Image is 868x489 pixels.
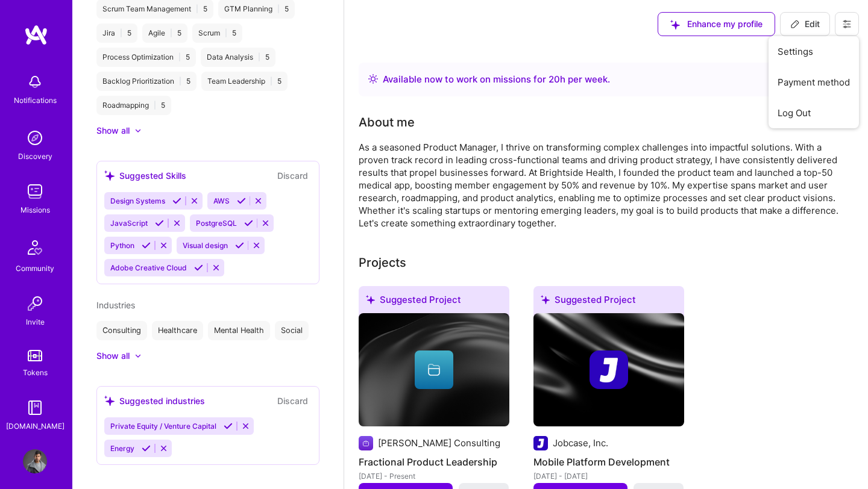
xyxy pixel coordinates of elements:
[104,169,186,182] div: Suggested Skills
[6,420,64,432] div: [DOMAIN_NAME]
[96,321,147,340] div: Consulting
[244,219,253,228] i: Accept
[110,241,134,250] span: Python
[769,98,859,128] button: Log Out
[208,321,270,340] div: Mental Health
[110,444,134,453] span: Energy
[670,20,680,30] i: icon SuggestedTeams
[254,196,263,205] i: Reject
[359,313,509,426] img: cover
[120,28,122,38] span: |
[24,24,48,46] img: logo
[23,70,47,94] img: bell
[155,219,164,228] i: Accept
[142,241,151,250] i: Accept
[96,350,130,362] div: Show all
[383,72,610,87] div: Available now to work on missions for h per week .
[213,196,230,205] span: AWS
[110,196,165,205] span: Design Systems
[20,449,50,473] a: User Avatar
[96,23,137,43] div: Jira 5
[96,125,130,137] div: Show all
[590,350,628,389] img: Company logo
[252,241,261,250] i: Reject
[96,72,197,91] div: Backlog Prioritization 5
[110,219,148,228] span: JavaScript
[96,300,135,310] span: Industries
[152,321,203,340] div: Healthcare
[769,36,859,67] button: Settings
[790,18,820,30] span: Edit
[201,48,275,67] div: Data Analysis 5
[235,241,244,250] i: Accept
[533,454,684,470] h4: Mobile Platform Development
[178,52,181,62] span: |
[96,96,171,115] div: Roadmapping 5
[192,23,242,43] div: Scrum 5
[241,422,250,431] i: Reject
[23,291,47,316] img: Invite
[359,436,373,450] img: Company logo
[533,313,684,426] img: cover
[258,52,260,62] span: |
[23,396,47,420] img: guide book
[368,74,378,84] img: Availability
[359,470,509,482] div: [DATE] - Present
[780,12,830,36] button: Edit
[179,76,181,86] span: |
[104,394,205,407] div: Suggested industries
[104,396,115,406] i: icon SuggestedTeams
[359,286,509,318] div: Suggested Project
[28,350,42,361] img: tokens
[237,196,246,205] i: Accept
[110,263,187,272] span: Adobe Creative Cloud
[26,316,45,328] div: Invite
[769,67,859,98] button: Payment method
[212,263,221,272] i: Reject
[541,295,550,304] i: icon SuggestedTeams
[142,23,187,43] div: Agile 5
[277,4,280,14] span: |
[225,28,227,38] span: |
[23,366,48,379] div: Tokens
[16,262,54,275] div: Community
[154,101,156,110] span: |
[23,126,47,150] img: discovery
[170,28,172,38] span: |
[533,470,684,482] div: [DATE] - [DATE]
[194,263,203,272] i: Accept
[378,437,500,449] div: [PERSON_NAME] Consulting
[172,219,181,228] i: Reject
[359,254,406,272] div: Projects
[553,437,608,449] div: Jobcase, Inc.
[104,170,115,181] i: icon SuggestedTeams
[23,449,47,473] img: User Avatar
[110,422,216,431] span: Private Equity / Venture Capital
[159,241,168,250] i: Reject
[172,196,181,205] i: Accept
[183,241,228,250] span: Visual design
[670,18,763,30] span: Enhance my profile
[142,444,151,453] i: Accept
[224,422,233,431] i: Accept
[96,48,196,67] div: Process Optimization 5
[20,233,49,262] img: Community
[196,219,237,228] span: PostgreSQL
[14,94,57,107] div: Notifications
[23,179,47,204] img: teamwork
[275,321,309,340] div: Social
[533,286,684,318] div: Suggested Project
[18,150,52,163] div: Discovery
[159,444,168,453] i: Reject
[366,295,375,304] i: icon SuggestedTeams
[533,436,548,450] img: Company logo
[190,196,199,205] i: Reject
[359,141,841,229] div: As a seasoned Product Manager, I thrive on transforming complex challenges into impactful solutio...
[359,113,415,131] div: About me
[261,219,270,228] i: Reject
[549,73,560,85] span: 20
[270,76,272,86] span: |
[196,4,198,14] span: |
[658,12,775,36] button: Enhance my profile
[201,72,288,91] div: Team Leadership 5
